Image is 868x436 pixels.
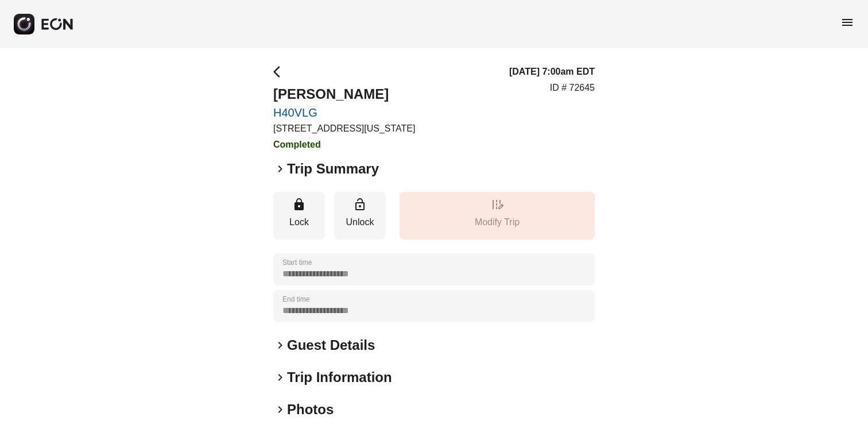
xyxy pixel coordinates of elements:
span: keyboard_arrow_right [273,371,287,384]
span: keyboard_arrow_right [273,162,287,176]
span: arrow_back_ios [273,65,287,79]
h2: Photos [287,400,334,419]
h3: Completed [273,138,415,152]
p: ID # 72645 [550,81,595,95]
p: Unlock [340,215,380,229]
p: [STREET_ADDRESS][US_STATE] [273,122,415,136]
span: menu [840,16,854,29]
a: H40VLG [273,106,415,119]
button: Lock [273,192,325,240]
h2: Trip Summary [287,160,379,178]
h2: [PERSON_NAME] [273,85,415,103]
h2: Trip Information [287,368,392,387]
h3: [DATE] 7:00am EDT [509,65,595,79]
span: keyboard_arrow_right [273,338,287,352]
span: keyboard_arrow_right [273,403,287,416]
p: Lock [279,215,319,229]
span: lock_open [353,198,367,211]
h2: Guest Details [287,336,375,354]
button: Unlock [334,192,386,240]
span: lock [292,198,306,211]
